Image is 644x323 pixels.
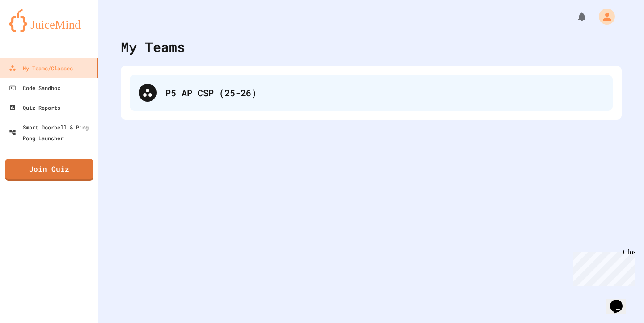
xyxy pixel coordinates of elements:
[130,75,613,111] div: P5 AP CSP (25-26)
[165,86,604,99] div: P5 AP CSP (25-26)
[9,122,95,143] div: Smart Doorbell & Ping Pong Launcher
[606,287,635,314] iframe: chat widget
[121,37,185,57] div: My Teams
[589,6,617,27] div: My Account
[9,9,89,32] img: logo-orange.svg
[570,248,635,286] iframe: chat widget
[560,9,589,24] div: My Notifications
[9,102,60,113] div: Quiz Reports
[9,63,73,73] div: My Teams/Classes
[4,4,62,57] div: Chat with us now!Close
[5,159,93,181] a: Join Quiz
[9,82,60,93] div: Code Sandbox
